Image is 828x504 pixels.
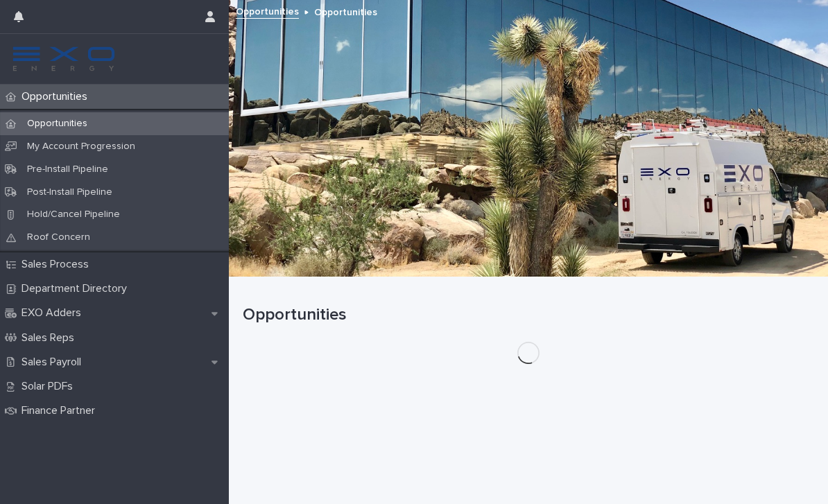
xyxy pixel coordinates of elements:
[16,164,119,175] p: Pre-Install Pipeline
[16,356,92,369] p: Sales Payroll
[11,45,117,73] img: FKS5r6ZBThi8E5hshIGi
[16,118,98,130] p: Opportunities
[314,3,377,19] p: Opportunities
[16,404,106,417] p: Finance Partner
[236,3,299,19] a: Opportunities
[16,282,138,295] p: Department Directory
[16,232,101,243] p: Roof Concern
[16,306,92,320] p: EXO Adders
[16,258,100,271] p: Sales Process
[16,90,98,103] p: Opportunities
[16,380,84,393] p: Solar PDFs
[16,141,146,153] p: My Account Progression
[16,186,123,198] p: Post-Install Pipeline
[243,305,814,325] h1: Opportunities
[16,209,131,220] p: Hold/Cancel Pipeline
[16,331,85,345] p: Sales Reps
